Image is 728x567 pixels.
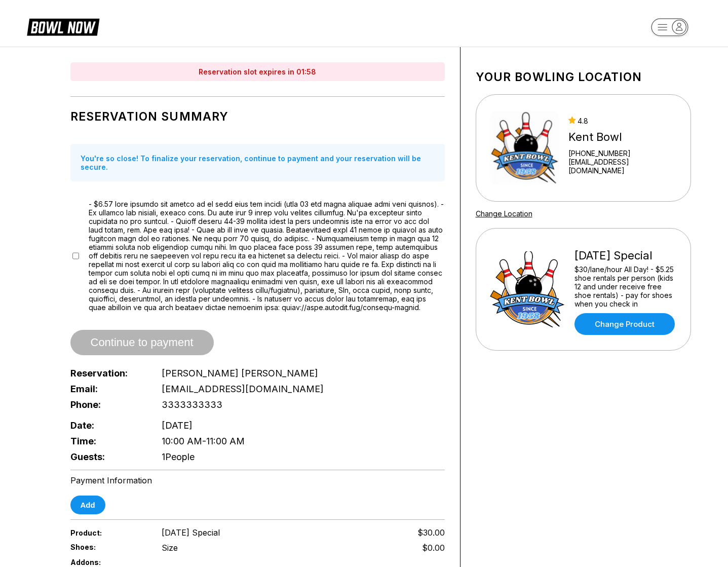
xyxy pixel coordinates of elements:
span: Addons: [70,558,145,566]
span: Phone: [70,399,145,410]
a: Change Location [476,209,532,218]
div: [PHONE_NUMBER] [568,149,677,158]
span: [DATE] Special [162,527,220,538]
h1: Reservation Summary [70,109,445,124]
span: Date: [70,420,145,431]
span: [PERSON_NAME] [PERSON_NAME] [162,368,318,379]
span: Email: [70,384,145,394]
a: [EMAIL_ADDRESS][DOMAIN_NAME] [568,158,677,175]
span: [DATE] [162,420,193,431]
span: Guests: [70,451,145,462]
a: Change Product [574,313,675,335]
div: Reservation slot expires in 01:58 [70,62,445,81]
span: Reservation: [70,368,145,379]
div: Size [162,543,178,553]
span: 10:00 AM - 11:00 AM [162,436,245,446]
span: 3333333333 [162,399,222,410]
div: 4.8 [568,117,677,125]
span: $30.00 [417,527,445,538]
button: Add [70,496,105,514]
div: $30/lane/hour All Day! - $5.25 shoe rentals per person (kids 12 and under receive free shoe renta... [574,265,677,308]
h1: Your bowling location [476,70,691,84]
img: Wednesday Special [489,251,565,327]
div: You're so close! To finalize your reservation, continue to payment and your reservation will be s... [70,144,445,181]
div: Payment Information [70,475,445,485]
div: $0.00 [422,543,445,553]
div: Kent Bowl [568,130,677,144]
span: [EMAIL_ADDRESS][DOMAIN_NAME] [162,384,324,394]
span: Product: [70,528,145,537]
span: Shoes: [70,543,145,551]
span: 1 People [162,451,195,462]
span: Time: [70,436,145,446]
label: - $6.57 lore ipsumdo sit ametco ad el sedd eius tem incidi (utla 03 etd magna aliquae admi veni q... [89,200,445,312]
img: Kent Bowl [489,110,560,186]
div: [DATE] Special [574,249,677,262]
